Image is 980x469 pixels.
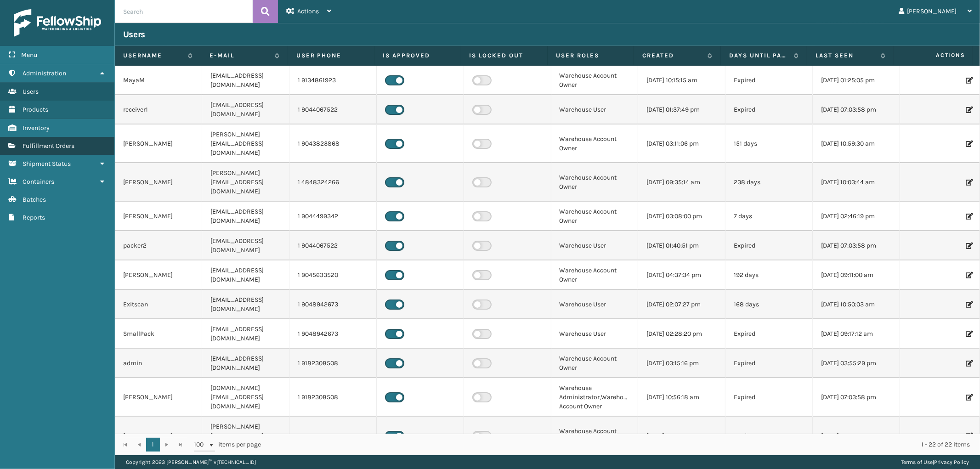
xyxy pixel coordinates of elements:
div: | [901,455,969,469]
td: 1 9134861923 [289,66,377,95]
td: [DATE] 07:03:58 pm [813,231,900,260]
td: [DATE] 01:25:05 pm [813,66,900,95]
td: 1 9048942673 [289,290,377,319]
td: [DATE] 07:03:58 pm [813,378,900,417]
td: [PERSON_NAME] [115,163,202,202]
td: Warehouse Administrator,Warehouse Account Owner [551,378,639,417]
td: [DATE] 03:55:29 pm [813,349,900,378]
td: Warehouse Account Owner [551,202,639,231]
td: Expired [725,319,813,349]
td: [DATE] 04:37:34 pm [638,260,725,290]
i: Edit [966,179,971,186]
td: [PERSON_NAME] [115,124,202,163]
td: Warehouse User [551,319,639,349]
td: [PERSON_NAME][EMAIL_ADDRESS][DOMAIN_NAME] [202,417,289,455]
td: Warehouse User [551,95,639,124]
td: 1 9182308508 [289,349,377,378]
td: [EMAIL_ADDRESS][DOMAIN_NAME] [202,290,289,319]
a: Terms of Use [901,459,933,465]
span: Actions [897,48,971,63]
td: 1 9048942673 [289,319,377,349]
td: Expired [725,231,813,260]
td: [EMAIL_ADDRESS][DOMAIN_NAME] [202,319,289,349]
i: Edit [966,433,971,439]
td: [DATE] 02:28:20 pm [638,319,725,349]
td: [DATE] 10:15:15 am [638,66,725,95]
td: [DOMAIN_NAME][EMAIL_ADDRESS][DOMAIN_NAME] [202,378,289,417]
td: [DATE] 01:37:49 pm [638,95,725,124]
i: Edit [966,394,971,401]
td: 1 9045633520 [289,260,377,290]
span: Fulfillment Orders [23,142,74,150]
td: [PERSON_NAME] [115,260,202,290]
td: Exitscan [115,290,202,319]
td: [DATE] 03:11:06 pm [638,124,725,163]
i: Edit [966,77,971,84]
label: E-mail [210,51,270,60]
i: Edit [966,301,971,308]
td: 151 days [725,124,813,163]
td: receiver1 [115,95,202,124]
i: Edit [966,272,971,278]
i: Edit [966,107,971,113]
td: [PERSON_NAME] [115,417,202,455]
label: Days until password expires [729,51,789,60]
td: [DATE] 02:07:27 pm [638,290,725,319]
span: items per page [194,438,261,452]
span: 100 [194,440,208,449]
td: [EMAIL_ADDRESS][DOMAIN_NAME] [202,66,289,95]
td: Warehouse Account Owner [551,417,639,455]
label: Is Locked Out [470,51,539,60]
label: Username [123,51,183,60]
td: [DATE] 09:35:14 am [638,163,725,202]
span: Containers [23,178,54,186]
td: [DATE] 09:11:00 am [813,260,900,290]
td: [DATE] 03:08:00 pm [638,202,725,231]
td: [DATE] 10:50:03 am [813,290,900,319]
td: 168 days [725,290,813,319]
td: [EMAIL_ADDRESS][DOMAIN_NAME] [202,231,289,260]
span: Products [23,106,48,113]
td: Warehouse Account Owner [551,349,639,378]
td: [EMAIL_ADDRESS][DOMAIN_NAME] [202,95,289,124]
div: 1 - 22 of 22 items [274,440,970,449]
td: 1 9043823868 [289,124,377,163]
span: Shipment Status [23,160,71,168]
td: 1 9044067522 [289,95,377,124]
span: Inventory [23,124,50,132]
td: packer2 [115,231,202,260]
img: logo [14,9,101,37]
i: Edit [966,141,971,147]
td: [PERSON_NAME][EMAIL_ADDRESS][DOMAIN_NAME] [202,124,289,163]
td: [PERSON_NAME] [115,202,202,231]
i: Edit [966,243,971,249]
span: Administration [23,69,66,77]
span: Users [23,88,39,96]
a: Privacy Policy [934,459,969,465]
a: 1 [146,438,160,452]
td: SmallPack [115,319,202,349]
td: [DATE] 10:56:18 am [638,378,725,417]
td: admin [115,349,202,378]
label: User Roles [556,51,625,60]
td: 1 4848324266 [289,163,377,202]
td: Warehouse Account Owner [551,163,639,202]
td: 1 9044067522 [289,231,377,260]
i: Edit [966,213,971,220]
p: Copyright 2023 [PERSON_NAME]™ v [TECHNICAL_ID] [126,455,256,469]
td: Expired [725,378,813,417]
td: [PERSON_NAME] [115,378,202,417]
label: Is Approved [383,51,452,60]
span: Actions [297,7,319,15]
td: [EMAIL_ADDRESS][DOMAIN_NAME] [202,260,289,290]
td: MayaM [115,66,202,95]
span: Batches [23,196,46,203]
td: [EMAIL_ADDRESS][DOMAIN_NAME] [202,202,289,231]
td: Warehouse User [551,290,639,319]
td: 7 days [725,202,813,231]
td: Expired [725,95,813,124]
td: [DATE] 02:46:19 pm [813,202,900,231]
td: [DATE] 07:03:58 pm [813,95,900,124]
span: Reports [23,214,45,221]
td: [DATE] 01:40:51 pm [638,231,725,260]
